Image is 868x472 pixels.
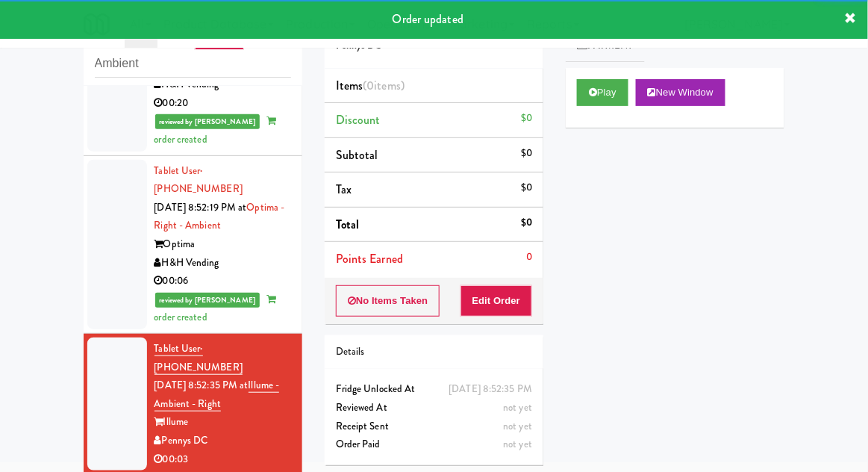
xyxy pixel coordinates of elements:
[336,417,532,436] div: Receipt Sent
[155,114,260,129] span: reviewed by [PERSON_NAME]
[154,272,291,291] div: 00:06
[154,432,291,450] div: Pennys DC
[449,380,532,399] div: [DATE] 8:52:35 PM
[154,450,291,469] div: 00:03
[336,77,405,94] span: Items
[155,293,260,308] span: reviewed by [PERSON_NAME]
[336,111,381,128] span: Discount
[336,216,360,233] span: Total
[84,156,302,334] li: Tablet User· [PHONE_NUMBER][DATE] 8:52:19 PM atOptima - Right - AmbientOptimaH&H Vending00:06revi...
[336,435,532,454] div: Order Paid
[363,77,405,94] span: (0 )
[154,94,291,113] div: 00:20
[154,378,249,392] span: [DATE] 8:52:35 PM at
[521,178,532,197] div: $0
[154,341,243,374] span: · [PHONE_NUMBER]
[336,343,532,361] div: Details
[154,164,243,196] a: Tablet User· [PHONE_NUMBER]
[526,248,532,267] div: 0
[336,380,532,399] div: Fridge Unlocked At
[154,235,291,254] div: Optima
[336,250,403,267] span: Points Earned
[503,437,532,451] span: not yet
[460,285,533,317] button: Edit Order
[503,419,532,433] span: not yet
[95,50,291,78] input: Search vision orders
[336,181,352,198] span: Tax
[336,285,440,317] button: No Items Taken
[636,79,725,106] button: New Window
[154,254,291,273] div: H&H Vending
[154,75,291,94] div: H&H Vending
[336,146,378,164] span: Subtotal
[154,341,243,375] a: Tablet User· [PHONE_NUMBER]
[154,378,280,412] a: Illume - Ambient - Right
[154,413,291,432] div: Illume
[393,10,463,28] span: Order updated
[503,400,532,414] span: not yet
[154,200,247,214] span: [DATE] 8:52:19 PM at
[521,214,532,232] div: $0
[521,144,532,163] div: $0
[336,399,532,417] div: Reviewed At
[521,109,532,128] div: $0
[375,77,402,94] ng-pluralize: items
[336,40,532,52] h5: Pennys DC
[577,79,628,106] button: Play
